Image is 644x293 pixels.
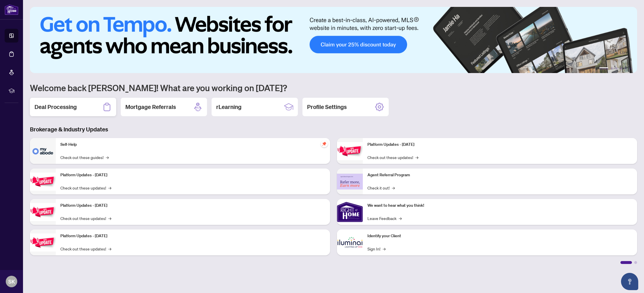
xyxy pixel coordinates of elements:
[337,174,363,189] img: Agent Referral Program
[367,215,402,221] a: Leave Feedback→
[367,172,632,178] p: Agent Referral Program
[60,172,325,178] p: Platform Updates - [DATE]
[60,185,111,191] a: Check out these updates!→
[615,67,618,70] button: 3
[367,246,386,252] a: Sign In!→
[30,138,56,164] img: Self-Help
[30,173,56,191] img: Platform Updates - September 16, 2025
[620,67,622,70] button: 4
[216,103,241,111] h2: rLearning
[399,215,402,221] span: →
[108,246,111,252] span: →
[108,185,111,191] span: →
[108,215,111,221] span: →
[599,67,608,70] button: 1
[337,199,363,225] img: We want to hear what you think!
[624,67,627,70] button: 5
[321,140,328,147] span: pushpin
[621,273,638,290] button: Open asap
[60,154,109,160] a: Check out these guides!→
[60,215,111,221] a: Check out these updates!→
[34,103,77,111] h2: Deal Processing
[415,154,418,160] span: →
[8,277,15,286] span: SK
[307,103,347,111] h2: Profile Settings
[30,7,637,73] img: Slide 0
[60,233,325,239] p: Platform Updates - [DATE]
[60,141,325,148] p: Self-Help
[367,141,632,148] p: Platform Updates - [DATE]
[367,233,632,239] p: Identify your Client
[367,202,632,209] p: We want to hear what you think!
[30,82,637,93] h1: Welcome back [PERSON_NAME]! What are you working on [DATE]?
[367,185,395,191] a: Check it out!→
[337,229,363,255] img: Identify your Client
[611,67,613,70] button: 2
[5,4,18,15] img: logo
[60,246,111,252] a: Check out these updates!→
[367,154,418,160] a: Check out these updates!→
[383,246,386,252] span: →
[337,142,363,160] img: Platform Updates - June 23, 2025
[629,67,631,70] button: 6
[30,203,56,221] img: Platform Updates - July 21, 2025
[392,185,395,191] span: →
[30,233,56,252] img: Platform Updates - July 8, 2025
[60,202,325,209] p: Platform Updates - [DATE]
[125,103,176,111] h2: Mortgage Referrals
[30,125,637,133] h3: Brokerage & Industry Updates
[106,154,109,160] span: →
